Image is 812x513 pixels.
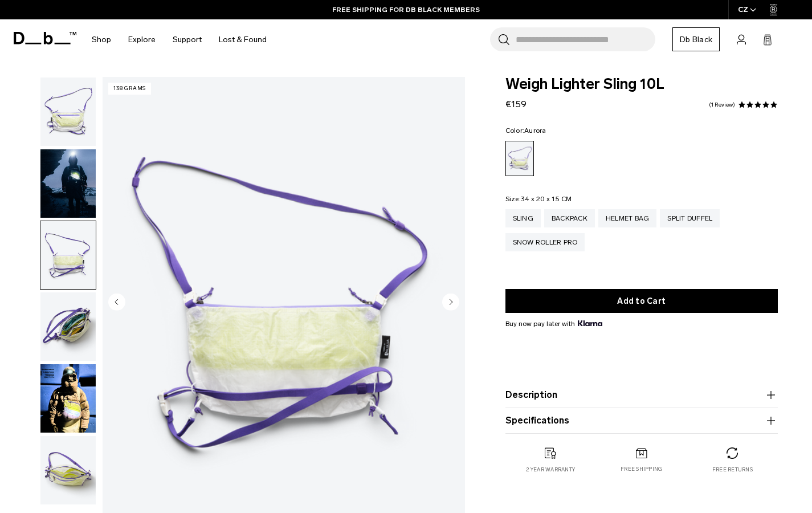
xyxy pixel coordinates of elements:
a: Explore [128,19,156,60]
a: Snow Roller Pro [505,233,585,251]
button: Weigh_Lighter_Sling_10L_4.png [40,435,96,505]
span: Buy now pay later with [505,319,602,329]
img: Weigh_Lighter_Sling_10L_2.png [40,221,96,290]
button: Previous slide [108,294,125,313]
a: Backpack [544,209,595,227]
a: Aurora [505,141,534,176]
button: Description [505,388,778,402]
p: 138 grams [108,83,151,95]
p: Free shipping [621,465,662,473]
span: 34 x 20 x 15 CM [521,195,572,203]
a: Db Black [672,27,720,51]
nav: Main Navigation [83,19,275,60]
span: Aurora [524,127,546,135]
legend: Color: [505,127,546,134]
a: Support [173,19,202,60]
img: Weigh Lighter Sling 10L Aurora [40,364,96,433]
a: Sling [505,209,541,227]
a: Split Duffel [660,209,720,227]
legend: Size: [505,196,572,202]
a: Shop [92,19,111,60]
a: FREE SHIPPING FOR DB BLACK MEMBERS [332,5,480,15]
img: {"height" => 20, "alt" => "Klarna"} [578,320,602,326]
button: Weigh_Lighter_Sling_10L_Lifestyle.png [40,149,96,218]
p: 2 year warranty [526,466,575,474]
a: Lost & Found [219,19,267,60]
span: Weigh Lighter Sling 10L [505,77,778,92]
img: Weigh_Lighter_Sling_10L_Lifestyle.png [40,149,96,218]
button: Weigh_Lighter_Sling_10L_3.png [40,292,96,361]
button: Weigh_Lighter_Sling_10L_2.png [40,221,96,290]
button: Specifications [505,414,778,427]
span: €159 [505,99,527,109]
img: Weigh_Lighter_Sling_10L_4.png [40,436,96,504]
a: 1 reviews [709,102,735,108]
a: Helmet Bag [598,209,657,227]
img: Weigh_Lighter_Sling_10L_1.png [40,78,96,146]
button: Weigh Lighter Sling 10L Aurora [40,364,96,433]
img: Weigh_Lighter_Sling_10L_3.png [40,292,96,361]
button: Next slide [442,294,459,313]
button: Add to Cart [505,289,778,313]
button: Weigh_Lighter_Sling_10L_1.png [40,77,96,146]
p: Free returns [712,466,753,474]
